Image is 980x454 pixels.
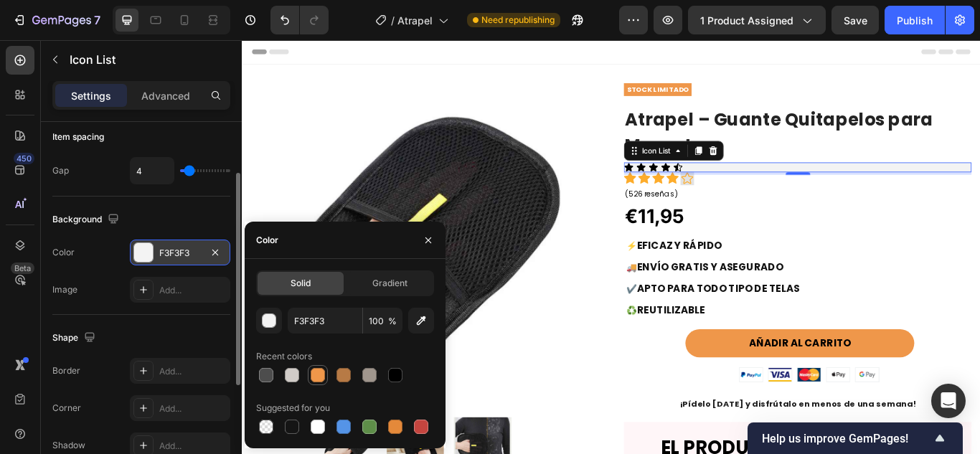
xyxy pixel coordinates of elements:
span: ¡Pídelo [DATE] y disfrútalo en menos de una semana! [510,417,785,431]
button: 7 [6,6,107,34]
div: Gap [52,164,69,177]
div: Add... [159,440,227,453]
iframe: Design area [242,40,980,454]
div: Image [52,283,77,296]
div: €11,95 [445,188,517,224]
p: 7 [94,11,100,29]
div: Beta [11,263,34,274]
img: Alt Image [579,382,743,399]
span: Solid [291,277,311,290]
span: 🚚 [448,257,460,272]
div: Add... [159,402,227,415]
input: Eg: FFFFFF [288,308,362,334]
div: Border [52,364,80,377]
button: Save [831,6,879,34]
span: / [391,13,395,28]
button: Publish [885,6,945,34]
p: ENVÍO GRATIS Y ASEGURADO [448,256,650,273]
div: Corner [52,402,81,415]
span: ✔️ [448,283,460,297]
p: STOCK LIMITADO [446,52,522,64]
button: Show survey - Help us improve GemPages! [762,430,948,447]
h1: Atrapel – Guante Quitapelos para Mascotas [445,77,850,140]
span: 1 product assigned [700,13,793,28]
p: EFICAZ Y RÁPIDO [448,231,650,248]
div: AÑADIR AL CARRITO [591,345,710,362]
div: Shape [52,328,98,348]
div: Add... [159,365,227,378]
div: Color [256,234,278,247]
span: % [388,315,397,328]
div: Undo/Redo [270,6,329,34]
span: Need republishing [481,14,555,27]
p: APTO PARA TODO TIPO DE TELAS [448,281,650,298]
button: 1 product assigned [688,6,826,34]
span: Gradient [372,277,407,290]
div: Background [52,210,122,230]
div: Recent colors [256,350,312,363]
p: Settings [71,88,111,103]
div: Item spacing [52,131,104,143]
span: (526 reseñas) [446,173,507,185]
span: ⚡ [448,232,460,247]
p: Icon List [70,51,225,68]
div: Add... [159,284,227,297]
div: Suggested for you [256,402,330,415]
div: Icon List [463,123,502,136]
span: Save [844,14,867,27]
p: REUTILIZABLE [448,306,650,323]
div: F3F3F3 [159,247,201,260]
div: Shadow [52,439,85,452]
div: Color [52,246,75,259]
div: Open Intercom Messenger [931,384,966,418]
div: Publish [897,13,933,28]
p: Advanced [141,88,190,103]
span: Help us improve GemPages! [762,432,931,445]
span: Atrapel [397,13,433,28]
div: 450 [14,153,34,164]
input: Auto [131,158,174,184]
button: AÑADIR AL CARRITO [517,337,783,370]
span: ♻️ [448,308,460,322]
